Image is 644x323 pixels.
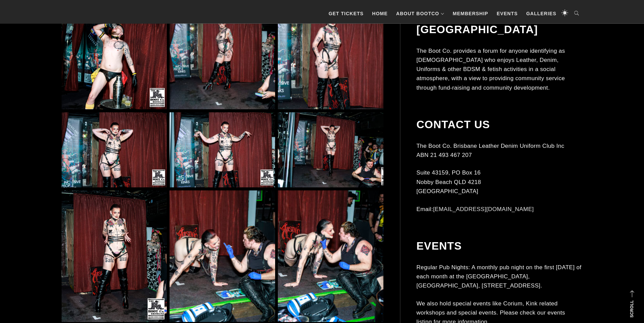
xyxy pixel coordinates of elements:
a: About BootCo [393,3,448,24]
h2: Contact Us [416,118,582,131]
a: Home [369,3,391,24]
a: Membership [449,3,492,24]
p: Suite 43159, PO Box 16 Nobby Beach QLD 4218 [GEOGRAPHIC_DATA] [416,168,582,196]
p: The Boot Co. provides a forum for anyone identifying as [DEMOGRAPHIC_DATA] who enjoys Leather, De... [416,46,582,92]
p: Email: [416,205,582,214]
a: [EMAIL_ADDRESS][DOMAIN_NAME] [433,206,534,212]
p: Regular Pub Nights: A monthly pub night on the first [DATE] of each month at the [GEOGRAPHIC_DATA... [416,263,582,291]
a: Galleries [523,3,560,24]
strong: Scroll [629,300,634,318]
a: Events [493,3,521,24]
h2: Events [416,239,582,252]
p: The Boot Co. Brisbane Leather Denim Uniform Club Inc ABN 21 493 467 207 [416,141,582,160]
a: GET TICKETS [325,3,367,24]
